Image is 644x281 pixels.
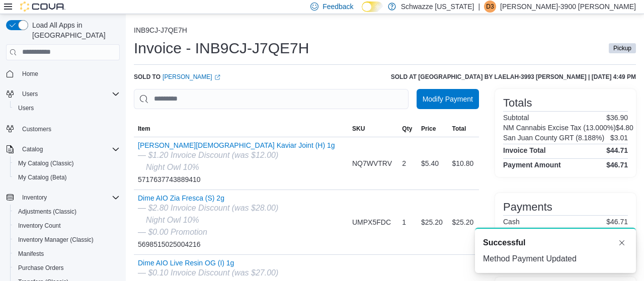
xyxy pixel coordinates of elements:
h4: Invoice Total [503,146,546,154]
button: Dime AIO Live Resin OG (I) 1g [138,259,278,267]
button: Modify Payment [417,89,479,109]
img: Cova [20,2,65,12]
span: Home [22,70,38,78]
p: [PERSON_NAME]-3900 [PERSON_NAME] [500,1,636,13]
svg: External link [214,74,220,80]
button: Dismiss toast [616,237,628,249]
div: — $1.20 Invoice Discount (was $12.00) [138,149,335,161]
span: Inventory [18,192,120,204]
div: 5717637743889410 [138,141,335,185]
button: Total [448,121,479,137]
input: Dark Mode [362,2,383,12]
button: Users [18,88,42,100]
span: Users [14,102,120,114]
span: Customers [22,125,51,133]
span: Inventory Count [18,222,61,230]
button: Manifests [10,247,124,261]
button: Inventory [2,191,124,205]
p: $36.90 [606,114,628,122]
h6: NM Cannabis Excise Tax (13.000%) [503,124,616,132]
button: Customers [2,121,124,136]
button: Purchase Orders [10,261,124,275]
a: Adjustments (Classic) [14,206,80,218]
h1: Invoice - INB9CJ-J7QE7H [134,38,309,58]
button: Inventory [18,192,51,204]
button: My Catalog (Classic) [10,156,124,170]
i: Night Owl 10% [146,163,199,171]
span: Price [421,125,436,133]
span: Qty [402,125,412,133]
span: Feedback [323,2,353,12]
span: Customers [18,122,120,135]
span: Pickup [613,44,631,53]
span: Purchase Orders [18,264,64,272]
div: Method Payment Updated [483,253,628,265]
a: Users [14,102,38,114]
p: Schwazze [US_STATE] [401,1,474,13]
span: Manifests [18,250,44,258]
a: Home [18,68,42,80]
div: $10.80 [448,153,479,173]
span: Inventory [22,194,47,202]
button: Users [10,101,124,115]
div: — $2.80 Invoice Discount (was $28.00) [138,202,278,214]
div: — $0.10 Invoice Discount (was $27.00) [138,267,278,279]
span: D3 [486,1,494,13]
button: [PERSON_NAME][DEMOGRAPHIC_DATA] Kaviar Joint (H) 1g [138,141,335,149]
span: My Catalog (Classic) [14,157,120,169]
span: My Catalog (Classic) [18,159,74,167]
button: Inventory Manager (Classic) [10,233,124,247]
div: 5698515025004216 [138,194,278,250]
p: $4.80 [616,124,633,132]
div: 2 [398,153,417,173]
div: $25.20 [448,212,479,232]
i: Night Owl 10% [146,216,199,224]
span: Load All Apps in [GEOGRAPHIC_DATA] [28,20,120,40]
span: Successful [483,237,525,249]
div: Notification [483,237,628,249]
div: Sold to [134,73,220,81]
span: Users [22,90,38,98]
h4: Payment Amount [503,161,561,169]
span: Home [18,67,120,80]
a: Purchase Orders [14,262,68,274]
span: Users [18,104,34,112]
span: Manifests [14,248,120,260]
button: Dime AIO Zia Fresca (S) 2g [138,194,278,202]
span: Users [18,88,120,100]
h6: San Juan County GRT (8.188%) [503,134,604,142]
span: Pickup [609,43,636,53]
button: My Catalog (Beta) [10,170,124,184]
button: Home [2,66,124,81]
span: NQ7WVTRV [352,157,392,169]
div: $25.20 [417,212,448,232]
h4: $44.71 [606,146,628,154]
p: $3.01 [610,134,628,142]
span: Purchase Orders [14,262,120,274]
span: Total [452,125,466,133]
button: Users [2,87,124,101]
a: Inventory Manager (Classic) [14,234,98,246]
span: Catalog [22,145,43,153]
span: Catalog [18,143,120,155]
button: Catalog [2,142,124,156]
h3: Totals [503,97,532,109]
button: Item [134,121,348,137]
div: 1 [398,212,417,232]
span: Inventory Manager (Classic) [14,234,120,246]
button: SKU [348,121,398,137]
a: Customers [18,123,55,135]
button: Adjustments (Classic) [10,205,124,219]
button: Inventory Count [10,219,124,233]
span: My Catalog (Beta) [18,173,67,181]
h6: Subtotal [503,114,529,122]
a: My Catalog (Classic) [14,157,78,169]
span: Modify Payment [423,94,473,104]
a: [PERSON_NAME]External link [163,73,220,81]
p: $46.71 [606,218,628,226]
span: Inventory Count [14,220,120,232]
button: Qty [398,121,417,137]
p: | [478,1,480,13]
span: SKU [352,125,365,133]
